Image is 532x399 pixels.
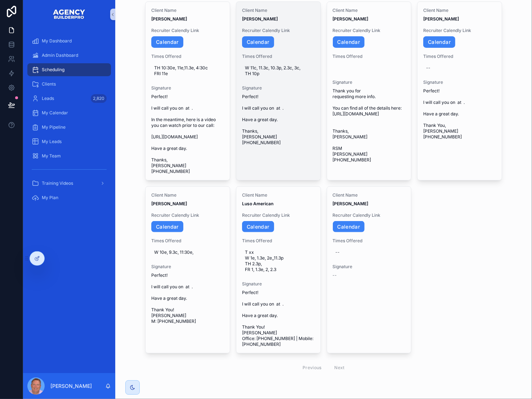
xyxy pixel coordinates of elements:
div: -- [336,249,340,255]
strong: [PERSON_NAME] [423,16,459,22]
span: Times Offered [151,238,224,244]
a: Client Name[PERSON_NAME]Recruiter Calendly LinkCalendarTimes Offered--SignaturePerfect! I will ca... [417,1,502,180]
span: Training Videos [42,180,73,186]
span: Times Offered [423,54,496,59]
a: Leads2,820 [27,92,111,105]
a: Client Name[PERSON_NAME]Recruiter Calendly LinkCalendarTimes Offered--Signature-- [327,186,412,354]
a: Client Name[PERSON_NAME]Recruiter Calendly LinkCalendarTimes OfferedW 11c, 11.3c, 10.3p, 2.3c, 3c... [236,1,321,180]
span: Times Offered [333,54,406,59]
a: Calendar [333,221,365,233]
a: Calendar [242,221,274,233]
p: [PERSON_NAME] [50,382,92,390]
a: My Calendar [27,106,111,119]
div: -- [426,65,430,71]
span: Thank you for requesting more info. You can find all of the details here: [URL][DOMAIN_NAME] Than... [333,88,406,163]
a: Client Name[PERSON_NAME]Recruiter Calendly LinkCalendarTimes OfferedW 10e, 9.3c, 11:30e,Signature... [145,186,230,354]
span: My Leads [42,139,62,145]
span: Signature [242,281,315,287]
span: My Dashboard [42,38,72,44]
span: Recruiter Calendly Link [423,28,496,33]
span: Recruiter Calendly Link [242,212,315,218]
a: Client NameLuso AmericanRecruiter Calendly LinkCalendarTimes OfferedT xx W 1e, 1.3e, 2e,,11.3p TH... [236,186,321,354]
strong: [PERSON_NAME] [151,16,187,22]
span: Admin Dashboard [42,52,78,58]
span: Perfect! I will call you on at . In the meantime, here is a video you can watch prior to our call... [151,94,224,174]
span: Client Name [333,8,406,13]
strong: Luso American [242,201,273,206]
span: Client Name [242,192,315,198]
span: Clients [42,81,56,87]
strong: [PERSON_NAME] [333,201,368,206]
span: Perfect! I will call you on at . Have a great day. Thank You! [PERSON_NAME] M: [PHONE_NUMBER] [151,272,224,324]
a: Clients [27,78,111,91]
span: Recruiter Calendly Link [151,28,224,33]
span: Leads [42,96,54,101]
span: Signature [151,85,224,91]
span: TH 10:30e, 11e,11.3e, 4:30c FRI 11e [154,65,221,77]
strong: [PERSON_NAME] [242,16,278,22]
span: My Pipeline [42,124,66,130]
a: Calendar [423,36,455,48]
div: 2,820 [91,94,107,103]
span: Signature [333,79,406,85]
span: Client Name [151,8,224,13]
a: Calendar [242,36,274,48]
a: Admin Dashboard [27,49,111,62]
a: My Leads [27,135,111,148]
span: Times Offered [151,54,224,59]
a: Client Name[PERSON_NAME]Recruiter Calendly LinkCalendarTimes OfferedSignatureThank you for reques... [327,1,412,180]
span: Signature [151,264,224,270]
span: Client Name [242,8,315,13]
span: Perfect! I will call you on at . Have a great day. Thank You! [PERSON_NAME] Office: [PHONE_NUMBER... [242,290,315,347]
span: Recruiter Calendly Link [333,212,406,218]
a: My Pipeline [27,121,111,134]
span: Times Offered [242,238,315,244]
span: Client Name [151,192,224,198]
a: Calendar [333,36,365,48]
strong: [PERSON_NAME] [333,16,368,22]
a: Calendar [151,36,183,48]
span: My Calendar [42,110,68,116]
a: Calendar [151,221,183,233]
span: Signature [242,85,315,91]
span: Client Name [423,8,496,13]
span: Recruiter Calendly Link [333,28,406,33]
span: Times Offered [333,238,406,244]
span: Client Name [333,192,406,198]
span: My Team [42,153,61,159]
span: My Plan [42,195,58,201]
strong: [PERSON_NAME] [151,201,187,206]
span: Scheduling [42,67,64,73]
span: Recruiter Calendly Link [151,212,224,218]
img: App logo [53,9,86,20]
a: Training Videos [27,177,111,190]
a: Scheduling [27,63,111,76]
span: Perfect! I will call you on at . Have a great day. Thank You, [PERSON_NAME] [PHONE_NUMBER] [423,88,496,140]
span: Recruiter Calendly Link [242,28,315,33]
span: Times Offered [242,54,315,59]
span: Perfect! I will call you on at . Have a great day. Thanks, [PERSON_NAME] [PHONE_NUMBER] [242,94,315,146]
span: -- [333,272,337,278]
div: scrollable content [23,29,115,215]
a: Client Name[PERSON_NAME]Recruiter Calendly LinkCalendarTimes OfferedTH 10:30e, 11e,11.3e, 4:30c F... [145,1,230,180]
a: My Plan [27,191,111,204]
span: Signature [333,264,406,270]
a: My Dashboard [27,35,111,47]
a: My Team [27,150,111,162]
span: W 10e, 9.3c, 11:30e, [154,249,221,255]
span: W 11c, 11.3c, 10.3p, 2.3c, 3c, TH 10p [245,65,312,77]
span: Signature [423,79,496,85]
span: T xx W 1e, 1.3e, 2e,,11.3p TH 2.3p, FR 1, 1.3e, 2, 2.3 [245,249,312,272]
